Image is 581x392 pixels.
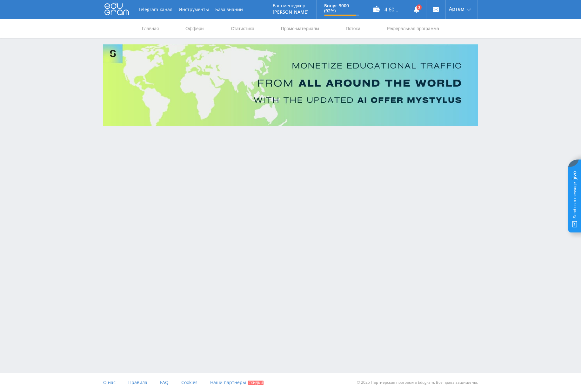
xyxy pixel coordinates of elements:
div: © 2025 Партнёрская программа Edugram. Все права защищены. [294,373,478,392]
span: Артем [449,6,464,11]
a: Cookies [181,373,197,392]
a: Правила [128,373,147,392]
a: Главная [141,19,159,38]
a: Наши партнеры Скидки [210,373,264,392]
img: Banner [103,44,478,126]
span: Cookies [181,379,197,385]
p: Ваш менеджер: [273,3,309,8]
span: Правила [128,379,147,385]
a: Промо-материалы [280,19,320,38]
span: Наши партнеры [210,379,246,385]
span: Скидки [248,381,264,385]
a: FAQ [160,373,169,392]
a: Статистика [230,19,255,38]
a: Реферальная программа [386,19,440,38]
a: Офферы [185,19,205,38]
p: Бонус 3000 (92%) [324,3,359,13]
a: Потоки [345,19,361,38]
span: FAQ [160,379,169,385]
p: [PERSON_NAME] [273,10,309,15]
span: О нас [103,379,116,385]
a: О нас [103,373,116,392]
